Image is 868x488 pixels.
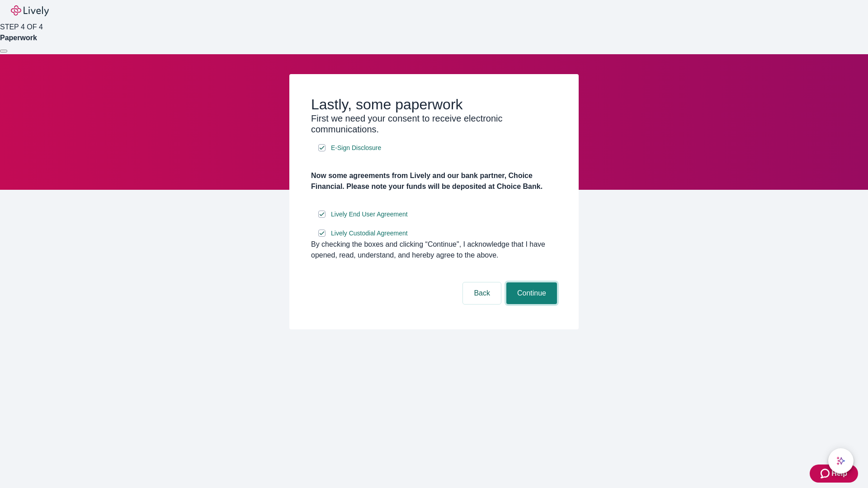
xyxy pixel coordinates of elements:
[329,228,410,239] a: e-sign disclosure document
[506,282,557,304] button: Continue
[821,468,831,479] svg: Zendesk support icon
[329,209,410,220] a: e-sign disclosure document
[311,96,557,113] h2: Lastly, some paperwork
[331,143,381,153] span: E-Sign Disclosure
[463,282,501,304] button: Back
[311,170,557,192] h4: Now some agreements from Lively and our bank partner, Choice Financial. Please note your funds wi...
[329,142,383,154] a: e-sign disclosure document
[311,239,557,261] div: By checking the boxes and clicking “Continue", I acknowledge that I have opened, read, understand...
[828,448,854,474] button: chat
[831,468,847,479] span: Help
[11,5,49,16] img: Lively
[311,113,557,135] h3: First we need your consent to receive electronic communications.
[331,210,408,219] span: Lively End User Agreement
[810,465,858,483] button: Zendesk support iconHelp
[836,456,845,465] svg: Lively AI Assistant
[331,229,408,238] span: Lively Custodial Agreement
